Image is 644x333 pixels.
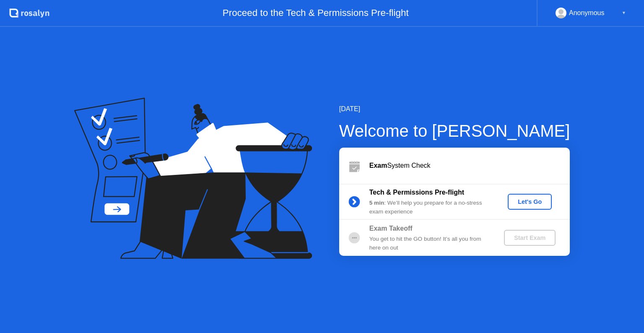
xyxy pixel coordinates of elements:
b: Exam [369,162,387,169]
div: Let's Go [511,198,548,205]
div: You get to hit the GO button! It’s all you from here on out [369,235,490,252]
div: Welcome to [PERSON_NAME] [339,118,570,143]
b: Tech & Permissions Pre-flight [369,189,464,196]
button: Let's Go [508,194,552,210]
div: ▼ [622,8,626,18]
b: 5 min [369,200,384,206]
button: Start Exam [504,230,556,246]
b: Exam Takeoff [369,225,413,232]
div: System Check [369,161,570,171]
div: : We’ll help you prepare for a no-stress exam experience [369,199,490,216]
div: [DATE] [339,104,570,114]
div: Anonymous [569,8,605,18]
div: Start Exam [507,234,552,241]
